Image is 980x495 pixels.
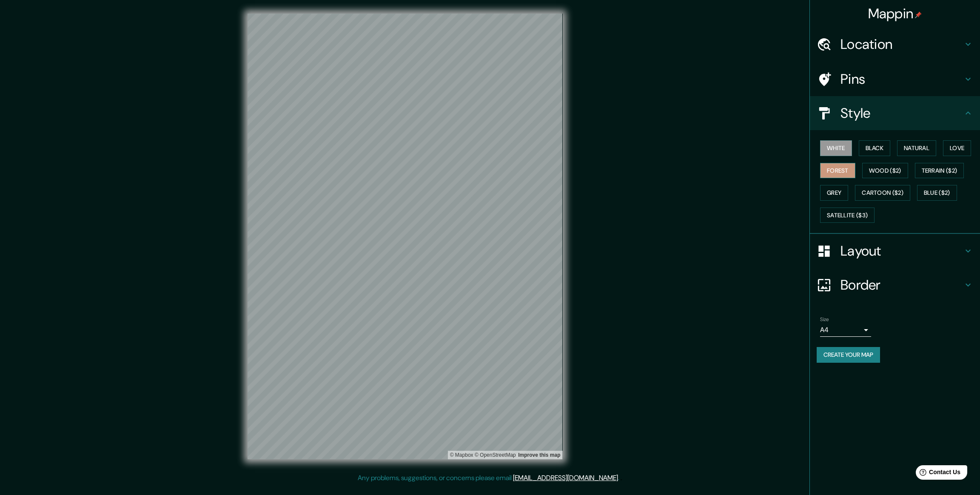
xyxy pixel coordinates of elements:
canvas: Map [248,14,563,459]
div: Location [810,27,980,61]
a: OpenStreetMap [475,452,516,458]
button: Satellite ($3) [820,208,875,223]
button: Grey [820,185,848,201]
button: Natural [897,140,936,156]
label: Size [820,316,829,323]
img: pin-icon.png [915,11,922,18]
div: Layout [810,234,980,268]
div: Border [810,268,980,302]
button: Forest [820,163,855,179]
iframe: Help widget launcher [904,462,971,486]
h4: Style [840,105,963,122]
button: Wood ($2) [862,163,908,179]
div: A4 [820,323,871,337]
button: White [820,140,852,156]
div: Pins [810,62,980,96]
button: Blue ($2) [917,185,957,201]
a: Mapbox [450,452,473,458]
button: Black [859,140,891,156]
button: Create your map [817,347,880,363]
button: Cartoon ($2) [855,185,910,201]
h4: Mappin [868,5,922,22]
h4: Location [840,36,963,53]
button: Love [943,140,971,156]
a: Map feedback [518,452,560,458]
div: . [619,473,621,483]
h4: Border [840,276,963,293]
h4: Layout [840,242,963,259]
h4: Pins [840,71,963,88]
p: Any problems, suggestions, or concerns please email . [358,473,619,483]
a: [EMAIL_ADDRESS][DOMAIN_NAME] [513,473,618,482]
div: Style [810,96,980,130]
div: . [621,473,622,483]
button: Terrain ($2) [915,163,964,179]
